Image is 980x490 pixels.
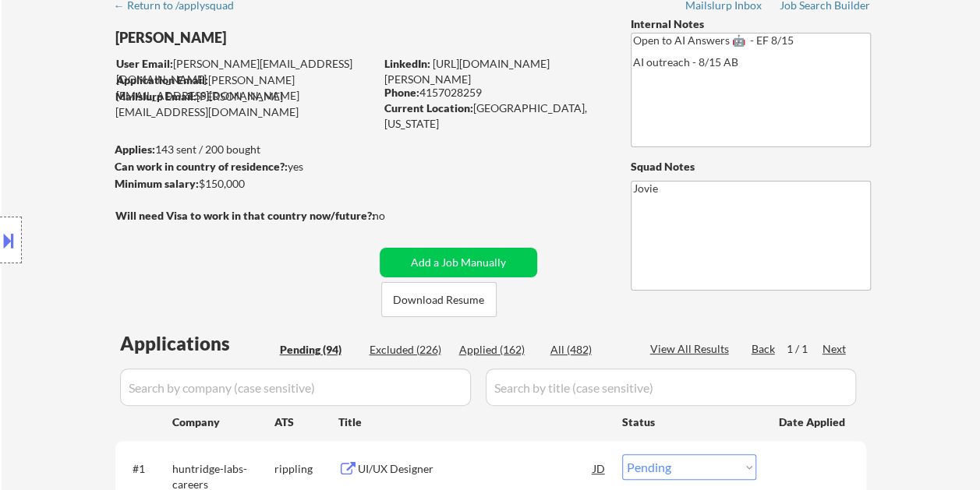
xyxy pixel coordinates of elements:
[459,342,537,358] div: Applied (162)
[115,90,196,103] strong: Mailslurp Email:
[380,248,537,277] button: Add a Job Manually
[592,454,607,482] div: JD
[486,368,856,406] input: Search by title (case sensitive)
[823,341,847,357] div: Next
[133,461,160,477] div: #1
[115,28,436,48] div: [PERSON_NAME]
[622,407,756,435] div: Status
[116,56,374,86] div: [PERSON_NAME][EMAIL_ADDRESS][DOMAIN_NAME]
[650,341,734,357] div: View All Results
[779,414,847,430] div: Date Applied
[172,414,274,430] div: Company
[274,461,338,477] div: rippling
[116,57,173,70] strong: User Email:
[338,414,607,430] div: Title
[358,461,593,477] div: UI/UX Designer
[373,208,417,224] div: no
[384,57,430,70] strong: LinkedIn:
[384,101,473,115] strong: Current Location:
[120,368,471,406] input: Search by company (case sensitive)
[370,342,448,358] div: Excluded (226)
[116,72,374,103] div: [PERSON_NAME][EMAIL_ADDRESS][DOMAIN_NAME]
[631,16,871,32] div: Internal Notes
[631,159,871,174] div: Squad Notes
[384,57,550,86] a: [URL][DOMAIN_NAME][PERSON_NAME]
[274,414,338,430] div: ATS
[384,86,419,99] strong: Phone:
[384,85,605,100] div: 4157028259
[115,89,374,119] div: [PERSON_NAME][EMAIL_ADDRESS][DOMAIN_NAME]
[787,341,823,357] div: 1 / 1
[381,282,497,317] button: Download Resume
[280,342,358,358] div: Pending (94)
[116,73,208,86] strong: Application Email:
[752,341,777,357] div: Back
[550,342,628,358] div: All (482)
[384,100,605,131] div: [GEOGRAPHIC_DATA], [US_STATE]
